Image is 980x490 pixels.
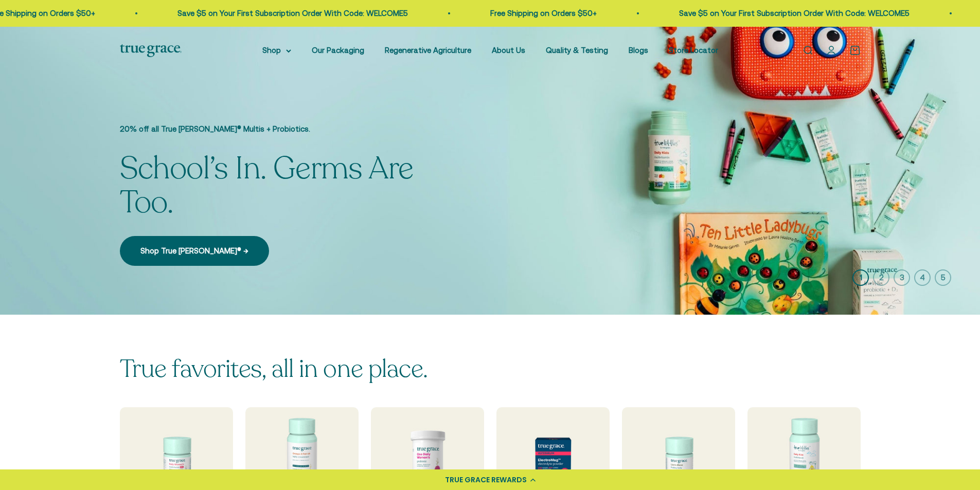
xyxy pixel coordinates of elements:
[120,148,414,224] split-lines: School’s In. Germs Are Too.
[445,475,527,485] div: TRUE GRACE REWARDS
[894,269,910,286] button: 3
[492,46,525,55] a: About Us
[935,269,951,286] button: 5
[488,9,595,17] a: Free Shipping on Orders $50+
[914,269,931,286] button: 4
[385,46,471,55] a: Regenerative Agriculture
[262,44,291,57] summary: Shop
[873,269,889,286] button: 2
[120,352,428,386] split-lines: True favorites, all in one place.
[120,236,269,266] a: Shop True [PERSON_NAME]® →
[852,269,869,286] button: 1
[677,7,907,20] p: Save $5 on Your First Subscription Order With Code: WELCOME5
[546,46,608,55] a: Quality & Testing
[669,46,718,55] a: Store Locator
[312,46,364,55] a: Our Packaging
[175,7,406,20] p: Save $5 on Your First Subscription Order With Code: WELCOME5
[629,46,648,55] a: Blogs
[120,123,459,135] p: 20% off all True [PERSON_NAME]® Multis + Probiotics.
